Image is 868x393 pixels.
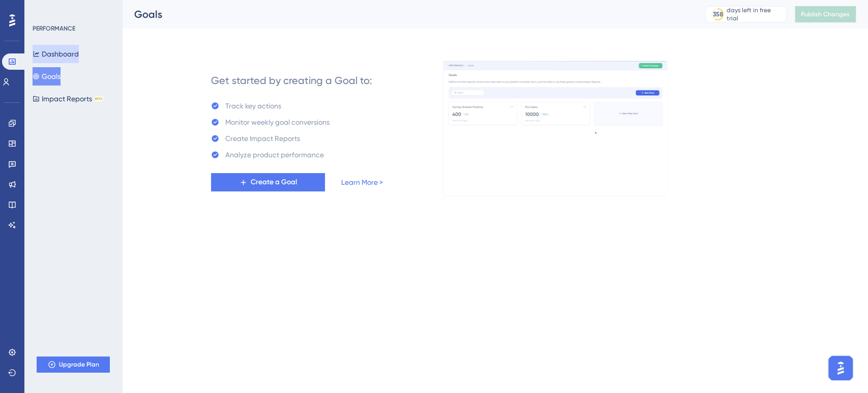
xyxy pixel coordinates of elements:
[37,356,110,373] button: Upgrade Plan
[33,67,61,86] button: Goals
[211,73,372,88] div: Get started by creating a Goal to:
[134,7,680,21] div: Goals
[712,10,723,18] div: 358
[443,61,668,196] img: 4ba7ac607e596fd2f9ec34f7978dce69.gif
[825,353,856,383] iframe: UserGuiding AI Assistant Launcher
[211,173,325,191] button: Create a Goal
[727,6,783,22] div: days left in free trial
[225,100,281,112] div: Track key actions
[341,176,383,188] a: Learn More >
[225,149,324,161] div: Analyze product performance
[225,132,300,145] div: Create Impact Reports
[94,96,103,101] div: BETA
[225,116,330,128] div: Monitor weekly goal conversions
[59,360,99,369] span: Upgrade Plan
[801,10,850,18] span: Publish Changes
[33,45,79,63] button: Dashboard
[33,90,103,108] button: Impact ReportsBETA
[33,24,75,33] div: PERFORMANCE
[251,176,297,188] span: Create a Goal
[795,6,856,22] button: Publish Changes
